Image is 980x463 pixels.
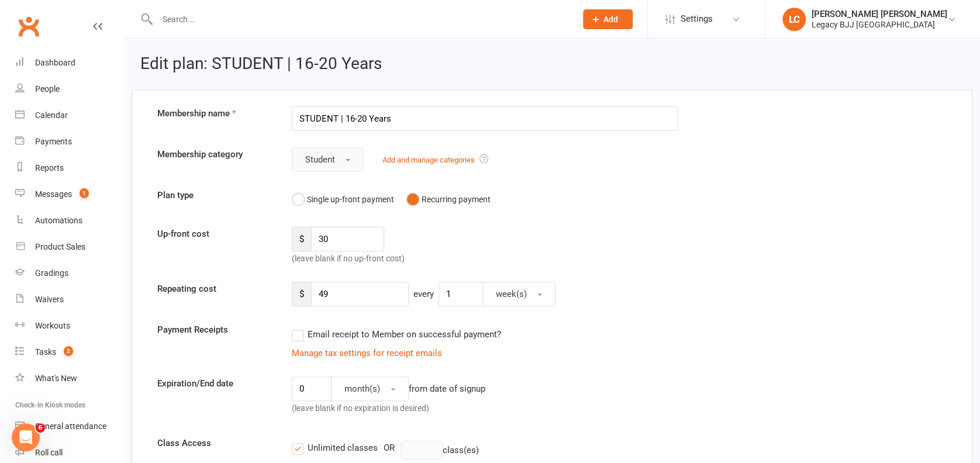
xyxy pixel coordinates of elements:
span: Add [603,15,618,24]
input: Search... [154,11,568,27]
div: Reports [35,163,64,172]
button: Recurring payment [406,188,491,210]
div: Messages [35,189,72,199]
span: month(s) [344,383,380,394]
a: Gradings [15,260,123,286]
a: Manage tax settings for receipt emails [292,348,442,358]
label: Plan type [149,188,283,202]
span: (leave blank if no up-front cost) [292,254,405,263]
div: Automations [35,216,82,225]
a: Waivers [15,286,123,313]
div: Dashboard [35,58,75,67]
a: Messages 1 [15,181,123,208]
span: Settings [681,6,713,32]
span: $ [292,227,311,251]
a: People [15,76,123,102]
div: Roll call [35,448,63,457]
label: Email receipt to Member on successful payment? [292,327,501,341]
div: every [409,282,439,306]
a: Dashboard [15,50,123,76]
label: Class Access [149,436,283,450]
label: Repeating cost [149,282,283,296]
span: week(s) [496,289,527,299]
div: Legacy BJJ [GEOGRAPHIC_DATA] [812,19,947,30]
div: Workouts [35,321,70,330]
input: Enter membership name [292,106,678,131]
div: Unlimited classes [308,441,378,453]
div: class(es) [401,441,479,459]
a: Payments [15,129,123,155]
a: What's New [15,365,123,392]
div: Product Sales [35,242,85,251]
div: Payments [35,137,72,146]
button: Add [583,9,633,29]
div: LC [782,8,806,31]
button: month(s) [331,376,409,401]
a: Tasks 2 [15,339,123,365]
div: Gradings [35,268,68,278]
a: General attendance kiosk mode [15,413,123,440]
div: Waivers [35,295,64,304]
button: week(s) [482,282,555,306]
div: Calendar [35,110,68,120]
label: Membership category [149,147,283,161]
a: Automations [15,208,123,234]
div: General attendance [35,421,106,431]
label: Payment Receipts [149,323,283,337]
div: [PERSON_NAME] [PERSON_NAME] [812,9,947,19]
a: Calendar [15,102,123,129]
span: 1 [80,188,89,198]
span: Student [305,154,335,165]
a: Reports [15,155,123,181]
span: 6 [36,423,45,433]
div: OR [384,441,395,455]
span: $ [292,282,311,306]
button: Single up-front payment [292,188,394,210]
label: Membership name [149,106,283,120]
div: Tasks [35,347,56,357]
div: What's New [35,374,77,383]
a: Workouts [15,313,123,339]
a: Add and manage categories [382,156,475,164]
div: from date of signup [409,382,485,396]
iframe: Intercom live chat [12,423,40,451]
h2: Edit plan: STUDENT | 16-20 Years [140,55,964,73]
label: Up-front cost [149,227,283,241]
span: (leave blank if no expiration is desired) [292,403,429,413]
a: Clubworx [14,12,43,41]
a: Product Sales [15,234,123,260]
div: People [35,84,60,94]
button: Student [292,147,364,172]
span: 2 [64,346,73,356]
label: Expiration/End date [149,376,283,391]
